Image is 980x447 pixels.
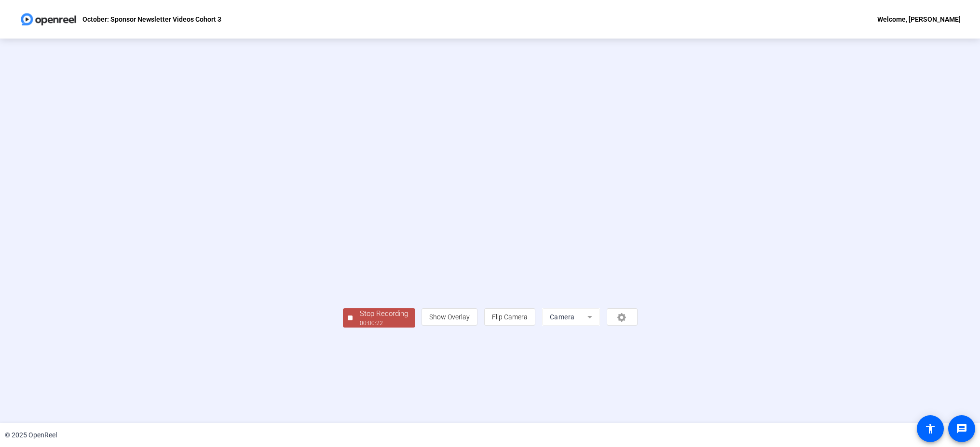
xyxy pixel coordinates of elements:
div: Welcome, [PERSON_NAME] [877,13,961,25]
span: Show Overlay [429,313,470,321]
p: October: Sponsor Newsletter Videos Cohort 3 [82,13,221,25]
mat-icon: message [956,423,967,434]
button: Flip Camera [484,308,535,326]
button: Stop Recording00:00:22 [343,308,415,328]
div: © 2025 OpenReel [5,430,57,440]
img: OpenReel logo [19,10,78,29]
div: 00:00:22 [360,319,408,328]
div: Stop Recording [360,308,408,319]
button: Show Overlay [422,308,477,326]
mat-icon: accessibility [925,423,936,434]
span: Flip Camera [492,313,528,321]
